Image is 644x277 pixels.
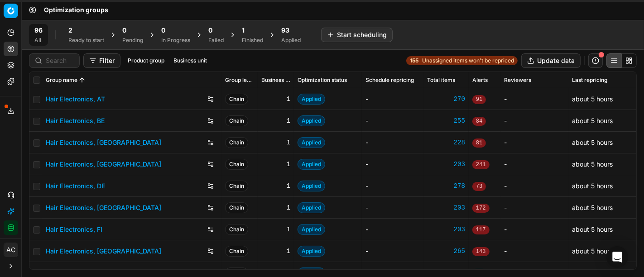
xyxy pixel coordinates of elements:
[472,225,490,234] span: 117
[365,76,414,84] span: Schedule repricing
[321,28,393,42] button: Start scheduling
[362,153,423,175] td: -
[298,181,325,191] span: Applied
[281,26,289,35] span: 93
[298,224,325,235] span: Applied
[124,55,168,66] button: Product group
[68,26,72,35] span: 2
[298,202,325,213] span: Applied
[4,243,18,257] span: AC
[406,56,518,65] a: 155Unassigned items won't be repriced
[427,160,465,169] a: 203
[572,204,613,211] span: about 5 hours
[44,5,108,14] nav: breadcrumb
[362,219,423,240] td: -
[225,94,248,105] span: Chain
[427,225,465,234] a: 203
[472,138,486,148] span: 81
[472,76,488,84] span: Alerts
[242,26,245,35] span: 1
[261,203,290,212] div: 1
[572,76,607,84] span: Last repricing
[83,53,120,68] button: Filter
[46,225,102,234] a: Hair Electronics, FI
[46,247,161,256] a: Hair Electronics, [GEOGRAPHIC_DATA]
[472,182,486,191] span: 73
[4,243,18,257] button: AC
[208,37,224,44] div: Failed
[504,76,531,84] span: Reviewers
[427,247,465,256] a: 265
[225,246,248,257] span: Chain
[362,132,423,153] td: -
[225,76,254,84] span: Group level
[500,153,568,175] td: -
[606,246,628,268] div: Open Intercom Messenger
[242,37,263,44] div: Finished
[34,26,43,35] span: 96
[500,110,568,132] td: -
[500,240,568,262] td: -
[261,95,290,104] div: 1
[427,76,455,84] span: Total items
[261,76,290,84] span: Business unit
[472,160,490,169] span: 241
[46,203,161,212] a: Hair Electronics, [GEOGRAPHIC_DATA]
[225,224,248,235] span: Chain
[261,160,290,169] div: 1
[362,88,423,110] td: -
[472,117,486,126] span: 84
[500,219,568,240] td: -
[261,116,290,125] div: 1
[472,204,490,213] span: 172
[46,76,77,84] span: Group name
[500,197,568,219] td: -
[427,138,465,147] a: 228
[422,57,514,64] span: Unassigned items won't be repriced
[225,137,248,148] span: Chain
[161,26,165,35] span: 0
[46,160,161,169] a: Hair Electronics, [GEOGRAPHIC_DATA]
[298,137,325,148] span: Applied
[225,159,248,170] span: Chain
[46,181,105,191] a: Hair Electronics, DE
[572,95,613,103] span: about 5 hours
[46,95,105,104] a: Hair Electronics, AT
[68,37,104,44] div: Ready to start
[472,247,490,256] span: 143
[362,240,423,262] td: -
[298,246,325,257] span: Applied
[225,181,248,191] span: Chain
[298,115,325,126] span: Applied
[427,181,465,191] a: 278
[281,37,301,44] div: Applied
[500,88,568,110] td: -
[500,175,568,197] td: -
[298,159,325,170] span: Applied
[46,116,105,125] a: Hair Electronics, BE
[572,182,613,190] span: about 5 hours
[170,55,211,66] button: Business unit
[261,247,290,256] div: 1
[261,225,290,234] div: 1
[208,26,212,35] span: 0
[77,76,87,85] button: Sorted by Group name ascending
[161,37,190,44] div: In Progress
[521,53,581,68] button: Update data
[572,225,613,233] span: about 5 hours
[46,138,161,147] a: Hair Electronics, [GEOGRAPHIC_DATA]
[572,160,613,168] span: about 5 hours
[427,203,465,212] a: 203
[427,95,465,104] a: 270
[572,117,613,124] span: about 5 hours
[362,110,423,132] td: -
[34,37,43,44] div: All
[46,56,74,65] input: Search
[572,247,613,255] span: about 5 hours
